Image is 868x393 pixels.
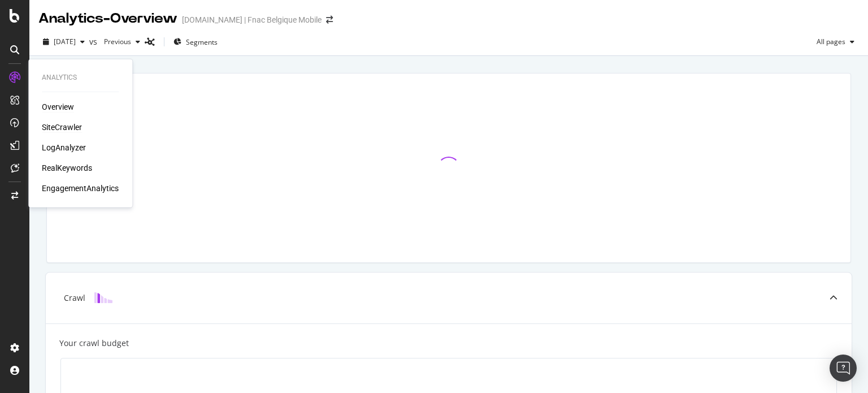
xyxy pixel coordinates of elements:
img: block-icon [94,292,112,303]
div: Analytics - Overview [38,9,177,28]
div: Crawl [64,292,85,304]
span: 2025 Aug. 1st [54,37,76,46]
button: Previous [99,33,145,51]
div: Analytics [42,73,119,83]
span: Previous [99,37,131,46]
div: [DOMAIN_NAME] | Fnac Belgique Mobile [182,14,322,25]
a: SiteCrawler [42,122,82,133]
span: Segments [186,37,218,47]
button: [DATE] [38,33,89,51]
span: All pages [812,37,845,46]
div: Your crawl budget [59,338,129,349]
button: All pages [812,33,859,51]
div: Open Intercom Messenger [830,355,857,382]
a: LogAnalyzer [42,142,86,153]
a: EngagementAnalytics [42,183,119,194]
button: Segments [169,33,222,51]
a: RealKeywords [42,162,92,174]
span: vs [89,36,99,47]
div: arrow-right-arrow-left [326,16,333,24]
a: Overview [42,101,74,113]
